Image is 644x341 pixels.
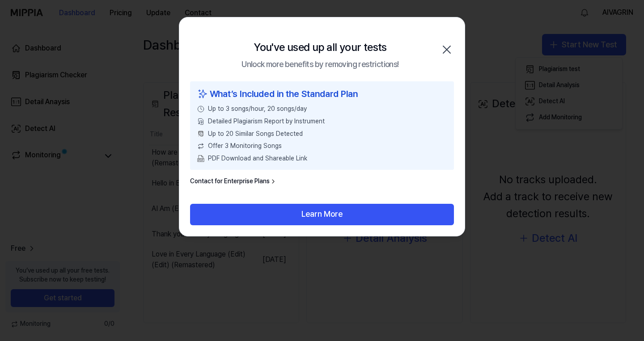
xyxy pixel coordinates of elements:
[208,105,307,114] span: Up to 3 songs/hour, 20 songs/day
[197,87,447,101] div: What’s Included in the Standard Plan
[254,39,387,56] div: You've used up all your tests
[208,117,325,126] span: Detailed Plagiarism Report by Instrument
[190,204,454,225] button: Learn More
[197,155,204,162] img: PDF Download
[241,58,398,71] div: Unlock more benefits by removing restrictions!
[190,177,277,186] a: Contact for Enterprise Plans
[197,87,208,101] img: sparkles icon
[208,130,303,139] span: Up to 20 Similar Songs Detected
[208,154,307,163] span: PDF Download and Shareable Link
[208,142,282,151] span: Offer 3 Monitoring Songs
